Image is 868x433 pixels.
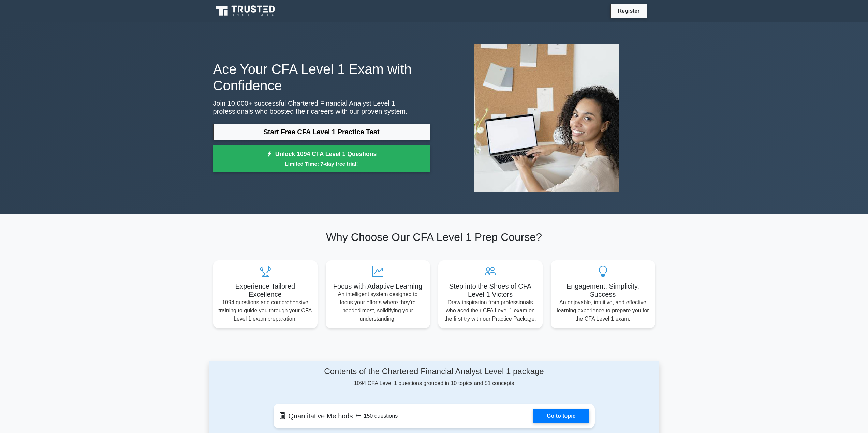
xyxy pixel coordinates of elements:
[213,99,430,115] p: Join 10,000+ successful Chartered Financial Analyst Level 1 professionals who boosted their caree...
[331,282,425,290] h5: Focus with Adaptive Learning
[213,145,430,172] a: Unlock 1094 CFA Level 1 QuestionsLimited Time: 7-day free trial!
[556,298,650,323] p: An enjoyable, intuitive, and effective learning experience to prepare you for the CFA Level 1 exam.
[444,298,537,323] p: Draw inspiration from professionals who aced their CFA Level 1 exam on the first try with our Pra...
[222,160,422,168] small: Limited Time: 7-day free trial!
[213,124,430,140] a: Start Free CFA Level 1 Practice Test
[213,231,655,244] h2: Why Choose Our CFA Level 1 Prep Course?
[331,290,425,323] p: An intelligent system designed to focus your efforts where they're needed most, solidifying your ...
[219,298,312,323] p: 1094 questions and comprehensive training to guide you through your CFA Level 1 exam preparation.
[219,282,312,298] h5: Experience Tailored Excellence
[274,367,595,387] div: 1094 CFA Level 1 questions grouped in 10 topics and 51 concepts
[556,282,650,298] h5: Engagement, Simplicity, Success
[274,367,595,376] h4: Contents of the Chartered Financial Analyst Level 1 package
[533,409,589,423] a: Go to topic
[444,282,537,298] h5: Step into the Shoes of CFA Level 1 Victors
[614,6,644,15] a: Register
[213,61,430,94] h1: Ace Your CFA Level 1 Exam with Confidence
